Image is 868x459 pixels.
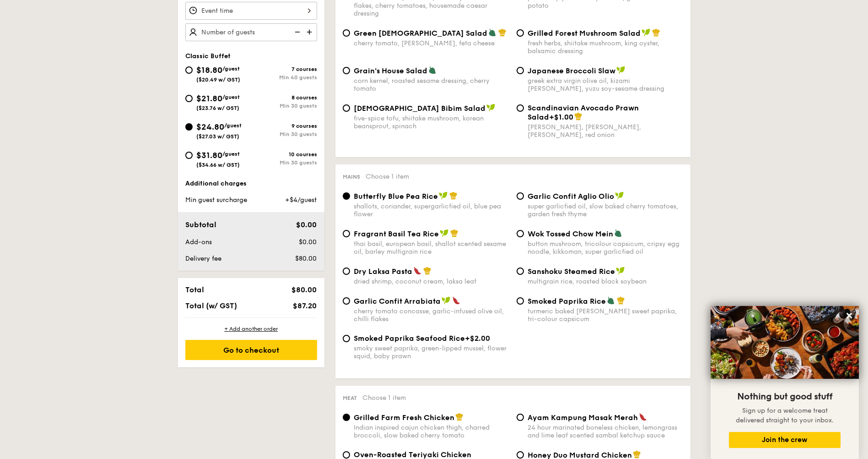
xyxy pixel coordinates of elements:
img: icon-reduce.1d2dbef1.svg [290,23,303,41]
div: fresh herbs, shiitake mushroom, king oyster, balsamic dressing [528,39,683,55]
input: Event time [185,2,317,20]
input: Dry Laksa Pastadried shrimp, coconut cream, laksa leaf [343,268,350,275]
span: Choose 1 item [366,173,409,180]
span: Meat [343,395,357,401]
input: Sanshoku Steamed Ricemultigrain rice, roasted black soybean [517,268,524,275]
button: Close [842,308,857,323]
img: icon-chef-hat.a58ddaea.svg [455,413,464,421]
img: icon-chef-hat.a58ddaea.svg [652,28,660,37]
div: corn kernel, roasted sesame dressing, cherry tomato [354,77,509,93]
img: icon-vegan.f8ff3823.svg [642,28,651,37]
div: + Add another order [185,325,317,333]
span: Add-ons [185,238,212,246]
img: icon-chef-hat.a58ddaea.svg [498,28,507,37]
span: ($34.66 w/ GST) [196,162,240,168]
span: Japanese Broccoli Slaw [528,66,615,75]
span: Butterfly Blue Pea Rice [354,192,438,201]
span: Oven-Roasted Teriyaki Chicken [354,450,471,459]
span: Wok Tossed Chow Mein [528,229,613,238]
span: Smoked Paprika Rice [528,297,606,306]
input: Garlic Confit Aglio Oliosuper garlicfied oil, slow baked cherry tomatoes, garden fresh thyme [517,192,524,200]
input: Number of guests [185,23,317,41]
img: icon-spicy.37a8142b.svg [452,296,460,305]
input: $31.80/guest($34.66 w/ GST)10 coursesMin 30 guests [185,152,193,159]
div: greek extra virgin olive oil, kizami [PERSON_NAME], yuzu soy-sesame dressing [528,77,683,93]
img: icon-vegetarian.fe4039eb.svg [428,66,437,74]
input: $18.80/guest($20.49 w/ GST)7 coursesMin 40 guests [185,66,193,74]
img: icon-vegan.f8ff3823.svg [439,191,448,200]
span: ($23.76 w/ GST) [196,105,239,111]
img: icon-spicy.37a8142b.svg [413,267,421,275]
div: cherry tomato, [PERSON_NAME], feta cheese [354,39,509,47]
input: Butterfly Blue Pea Riceshallots, coriander, supergarlicfied oil, blue pea flower [343,192,350,200]
span: /guest [224,122,242,129]
img: icon-chef-hat.a58ddaea.svg [633,450,641,459]
span: $0.00 [299,238,317,246]
div: Min 30 guests [251,131,317,137]
div: shallots, coriander, supergarlicfied oil, blue pea flower [354,202,509,218]
div: multigrain rice, roasted black soybean [528,278,683,285]
span: $31.80 [196,150,222,160]
span: /guest [222,94,240,100]
img: icon-chef-hat.a58ddaea.svg [449,191,458,200]
div: Additional charges [185,179,317,188]
div: Min 40 guests [251,74,317,81]
span: $24.80 [196,122,224,132]
img: icon-vegan.f8ff3823.svg [486,104,496,112]
div: Go to checkout [185,340,317,360]
span: Total [185,285,204,294]
div: turmeric baked [PERSON_NAME] sweet paprika, tri-colour capsicum [528,307,683,323]
span: Ayam Kampung Masak Merah [528,413,638,422]
span: /guest [222,151,240,157]
img: icon-vegetarian.fe4039eb.svg [614,229,622,237]
div: button mushroom, tricolour capsicum, cripsy egg noodle, kikkoman, super garlicfied oil [528,240,683,256]
input: Fragrant Basil Tea Ricethai basil, european basil, shallot scented sesame oil, barley multigrain ... [343,230,350,237]
input: Honey Duo Mustard Chickenhouse-blend mustard, maple soy baked potato, parsley [517,451,524,459]
input: $24.80/guest($27.03 w/ GST)9 coursesMin 30 guests [185,123,193,131]
span: Fragrant Basil Tea Rice [354,229,439,238]
img: icon-chef-hat.a58ddaea.svg [423,267,431,275]
div: super garlicfied oil, slow baked cherry tomatoes, garden fresh thyme [528,202,683,218]
button: Join the crew [729,432,841,448]
input: Oven-Roasted Teriyaki Chickenhouse-blend teriyaki sauce, baby bok choy, king oyster and shiitake ... [343,451,350,459]
input: Smoked Paprika Seafood Rice+$2.00smoky sweet paprika, green-lipped mussel, flower squid, baby prawn [343,335,350,342]
div: 8 courses [251,94,317,101]
input: Grilled Forest Mushroom Saladfresh herbs, shiitake mushroom, king oyster, balsamic dressing [517,29,524,37]
span: Green [DEMOGRAPHIC_DATA] Salad [354,29,487,38]
div: 7 courses [251,66,317,72]
input: Smoked Paprika Riceturmeric baked [PERSON_NAME] sweet paprika, tri-colour capsicum [517,297,524,305]
span: Grain's House Salad [354,66,427,75]
span: Dry Laksa Pasta [354,267,412,276]
input: Ayam Kampung Masak Merah24 hour marinated boneless chicken, lemongrass and lime leaf scented samb... [517,414,524,421]
img: icon-chef-hat.a58ddaea.svg [617,296,625,305]
span: $21.80 [196,93,222,104]
img: icon-vegan.f8ff3823.svg [442,296,451,305]
span: Garlic Confit Arrabiata [354,297,441,306]
img: icon-vegan.f8ff3823.svg [616,267,625,275]
div: Min 30 guests [251,159,317,166]
div: 10 courses [251,151,317,158]
span: Sanshoku Steamed Rice [528,267,615,276]
img: icon-vegetarian.fe4039eb.svg [607,296,615,305]
span: [DEMOGRAPHIC_DATA] Bibim Salad [354,104,485,113]
span: $0.00 [296,220,317,229]
span: +$2.00 [465,334,490,343]
span: Sign up for a welcome treat delivered straight to your inbox. [736,407,834,424]
span: $87.20 [293,301,317,310]
span: Total (w/ GST) [185,301,237,310]
span: Grilled Forest Mushroom Salad [528,29,641,38]
span: $18.80 [196,65,222,75]
span: Classic Buffet [185,52,231,60]
input: Grain's House Saladcorn kernel, roasted sesame dressing, cherry tomato [343,67,350,74]
span: Min guest surcharge [185,196,247,204]
img: icon-chef-hat.a58ddaea.svg [450,229,458,237]
div: 9 courses [251,123,317,129]
span: $80.00 [295,255,317,262]
span: +$4/guest [285,196,317,204]
span: /guest [222,66,240,72]
img: DSC07876-Edit02-Large.jpeg [711,306,859,379]
span: ($20.49 w/ GST) [196,76,240,83]
span: ($27.03 w/ GST) [196,133,239,140]
img: icon-vegan.f8ff3823.svg [440,229,449,237]
span: Nothing but good stuff [737,391,832,402]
